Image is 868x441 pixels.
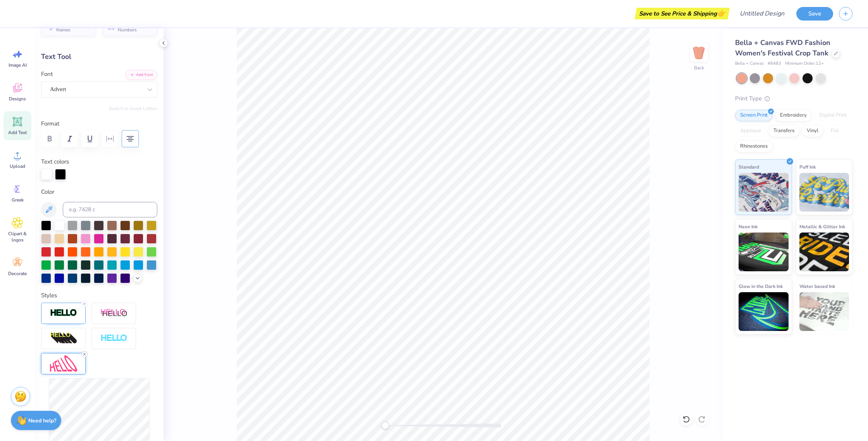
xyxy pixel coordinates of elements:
img: Glow in the Dark Ink [739,292,789,331]
div: Rhinestones [735,141,773,152]
div: Foil [826,125,844,137]
span: Glow in the Dark Ink [739,282,783,290]
label: Format [41,119,157,128]
span: Personalized Names [56,22,91,33]
div: Accessibility label [381,422,389,429]
input: Untitled Design [734,6,790,21]
img: Water based Ink [799,292,849,331]
strong: Need help? [28,417,56,424]
img: 3D Illusion [50,332,77,345]
div: Save to See Price & Shipping [637,8,728,19]
img: Shadow [100,308,127,318]
img: Free Distort [50,355,77,372]
input: e.g. 7428 c [63,202,157,217]
span: Water based Ink [799,282,835,290]
div: Embroidery [775,110,812,121]
label: Color [41,188,157,196]
img: Back [691,45,707,60]
span: Bella + Canvas FWD Fashion Women's Festival Crop Tank [735,38,830,58]
div: Digital Print [814,110,852,121]
img: Negative Space [100,334,127,343]
span: Minimum Order: 12 + [785,60,824,67]
div: Text Tool [41,52,157,62]
button: Switch to Greek Letters [109,105,157,112]
img: Metallic & Glitter Ink [799,233,849,271]
div: Transfers [768,125,799,137]
button: Add Font [126,70,157,80]
div: Back [694,64,704,71]
div: Print Type [735,94,852,103]
img: Stroke [50,308,77,317]
span: 👉 [717,9,725,18]
span: Personalized Numbers [118,22,153,33]
span: Puff Ink [799,163,816,171]
span: Image AI [9,62,27,68]
div: Screen Print [735,110,773,121]
span: # 8483 [768,60,781,67]
span: Metallic & Glitter Ink [799,222,845,231]
img: Puff Ink [799,173,849,212]
div: Applique [735,125,766,137]
span: Greek [12,197,24,203]
span: Upload [10,163,25,169]
label: Font [41,70,53,79]
span: Clipart & logos [5,231,30,243]
span: Standard [739,163,759,171]
span: Neon Ink [739,222,758,231]
span: Decorate [8,270,27,277]
span: Designs [9,96,26,102]
div: Vinyl [802,125,823,137]
span: Bella + Canvas [735,60,764,67]
label: Text colors [41,157,69,166]
img: Neon Ink [739,233,789,271]
span: Add Text [8,129,27,136]
label: Styles [41,291,57,300]
img: Standard [739,173,789,212]
button: Save [796,7,833,21]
